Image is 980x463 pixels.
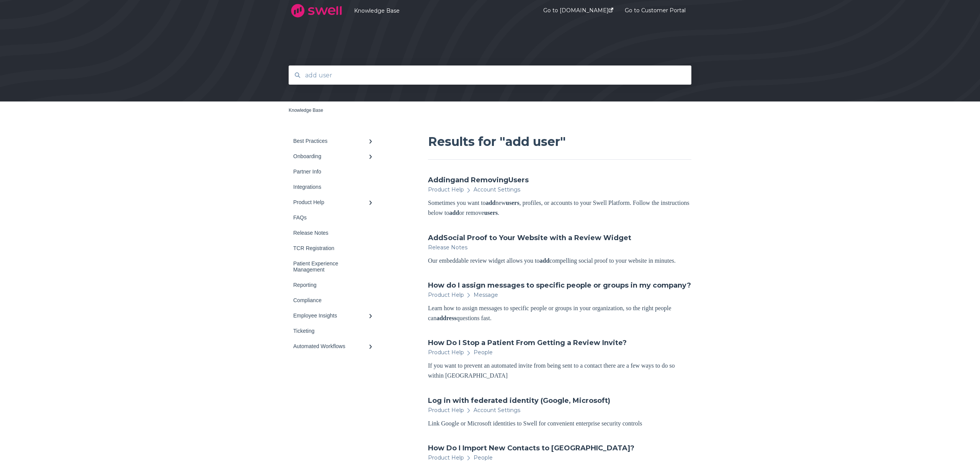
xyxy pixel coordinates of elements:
[293,184,368,190] div: Integrations
[428,256,691,266] div: Our embeddable review widget allows you to compelling social proof to your website in minutes.
[289,277,381,293] a: Reporting
[428,175,529,185] a: Addingand RemovingUsers
[293,169,368,175] div: Partner Info
[508,176,529,184] span: Users
[293,199,368,205] div: Product Help
[289,149,381,164] a: Onboarding
[293,214,368,221] div: FAQs
[428,291,464,298] span: Product Help
[428,244,467,251] span: Release Notes
[293,138,368,144] div: Best Practices
[474,186,520,193] span: Account Settings
[289,133,381,149] a: Best Practices
[428,176,455,184] span: Adding
[289,308,381,323] a: Employee Insights
[436,315,456,321] span: address
[428,280,691,290] a: How do I assign messages to specific people or groups in my company?
[289,195,381,210] a: Product Help
[484,209,498,216] span: users
[428,419,691,429] div: Link Google or Microsoft identities to Swell for convenient enterprise security controls
[293,260,368,273] div: Patient Experience Management
[293,282,368,288] div: Reporting
[428,407,464,414] span: Product Help
[474,291,498,298] span: Message
[539,257,549,264] span: add
[428,186,464,193] span: Product Help
[293,230,368,236] div: Release Notes
[428,349,464,356] span: Product Help
[428,454,464,461] span: Product Help
[289,225,381,240] a: Release Notes
[293,245,368,251] div: TCR Registration
[474,454,493,461] span: People
[289,164,381,179] a: Partner Info
[293,328,368,334] div: Ticketing
[293,312,368,319] div: Employee Insights
[293,297,368,303] div: Compliance
[301,67,680,83] input: Search for answers
[428,396,610,406] a: Log in with federated identity (Google, Microsoft)
[289,179,381,195] a: Integrations
[289,210,381,225] a: FAQs
[293,153,368,159] div: Onboarding
[506,200,519,206] span: users
[289,1,344,20] img: company logo
[428,233,631,243] a: AddSocial Proof to Your Website with a Review Widget
[428,338,627,348] a: How Do I Stop a Patient From Getting a Review Invite?
[293,343,368,349] div: Automated Workflows
[428,234,443,242] span: Add
[289,323,381,339] a: Ticketing
[289,108,323,113] a: Knowledge Base
[289,256,381,277] a: Patient Experience Management
[354,7,520,14] a: Knowledge Base
[289,293,381,308] a: Compliance
[486,200,496,206] span: add
[474,349,493,356] span: People
[428,361,691,381] div: If you want to prevent an automated invite from being sent to a contact there are a few ways to d...
[289,240,381,256] a: TCR Registration
[428,303,691,323] div: Learn how to assign messages to specific people or groups in your organization, so the right peop...
[449,209,459,216] span: add
[428,198,691,218] div: Sometimes you want to new , profiles, or accounts to your Swell Platform. Follow the instructions...
[428,133,691,160] h1: Results for "add user"
[428,443,634,453] a: How Do I Import New Contacts to [GEOGRAPHIC_DATA]?
[289,339,381,354] a: Automated Workflows
[474,407,520,414] span: Account Settings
